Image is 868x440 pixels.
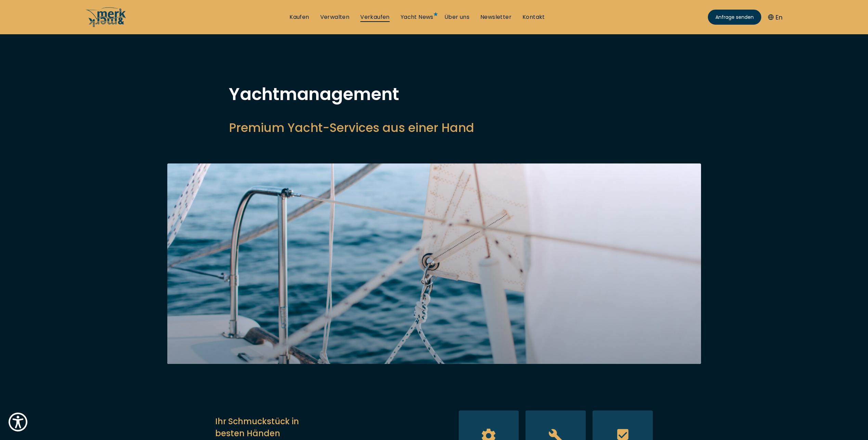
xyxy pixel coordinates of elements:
[522,13,545,21] a: Kontakt
[401,13,433,21] a: Yacht News
[229,119,639,136] h2: Premium Yacht-Services aus einer Hand
[289,13,309,21] a: Kaufen
[360,13,390,21] a: Verkaufen
[444,13,469,21] a: Über uns
[215,415,308,439] p: Ihr Schmuckstück in besten Händen
[320,13,350,21] a: Verwalten
[167,163,701,364] img: Merk&Merk
[229,86,639,103] h1: Yachtmanagement
[715,14,754,21] span: Anfrage senden
[7,411,29,433] button: Show Accessibility Preferences
[768,13,782,22] button: En
[480,13,511,21] a: Newsletter
[708,10,761,25] a: Anfrage senden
